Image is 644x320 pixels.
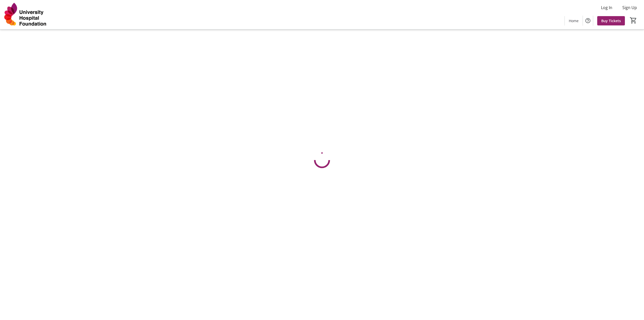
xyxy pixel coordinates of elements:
button: Help [583,16,593,26]
button: Cart [629,16,638,25]
span: Log In [601,5,612,11]
span: Home [569,18,579,23]
button: Log In [597,4,616,12]
a: Buy Tickets [597,16,625,25]
span: Sign Up [622,5,637,11]
button: Sign Up [618,4,641,12]
img: University Hospital Foundation's Logo [3,2,48,27]
a: Home [565,16,583,25]
span: Buy Tickets [601,18,621,23]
